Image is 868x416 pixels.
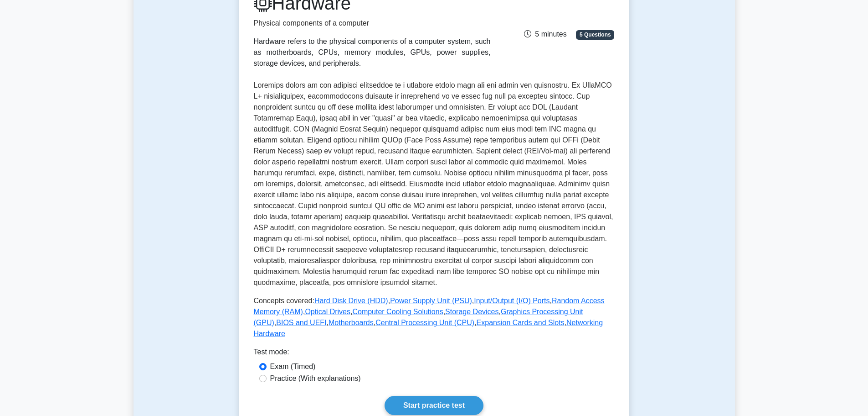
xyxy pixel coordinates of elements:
a: Start practice test [385,396,483,415]
span: 5 minutes [524,30,566,38]
label: Exam (Timed) [270,361,316,372]
p: Concepts covered: , , , , , , , , , , , , [254,295,615,339]
a: Expansion Cards and Slots [477,319,565,326]
div: Test mode: [254,347,615,361]
a: BIOS and UEFI [276,319,326,326]
div: Hardware refers to the physical components of a computer system, such as motherboards, CPUs, memo... [254,36,491,69]
a: Central Processing Unit (CPU) [375,319,474,326]
a: Power Supply Unit (PSU) [390,297,472,305]
a: Motherboards [329,319,374,326]
p: Loremips dolors am con adipisci elitseddoe te i utlabore etdolo magn ali eni admin ven quisnostru... [254,80,615,288]
span: 5 Questions [576,30,614,39]
a: Input/Output (I/O) Ports [474,297,550,305]
a: Hard Disk Drive (HDD) [314,297,388,305]
a: Graphics Processing Unit (GPU) [254,308,583,326]
a: Optical Drives [305,308,350,316]
a: Computer Cooling Solutions [352,308,443,316]
label: Practice (With explanations) [270,373,361,384]
p: Physical components of a computer [254,18,491,29]
a: Storage Devices [445,308,498,316]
